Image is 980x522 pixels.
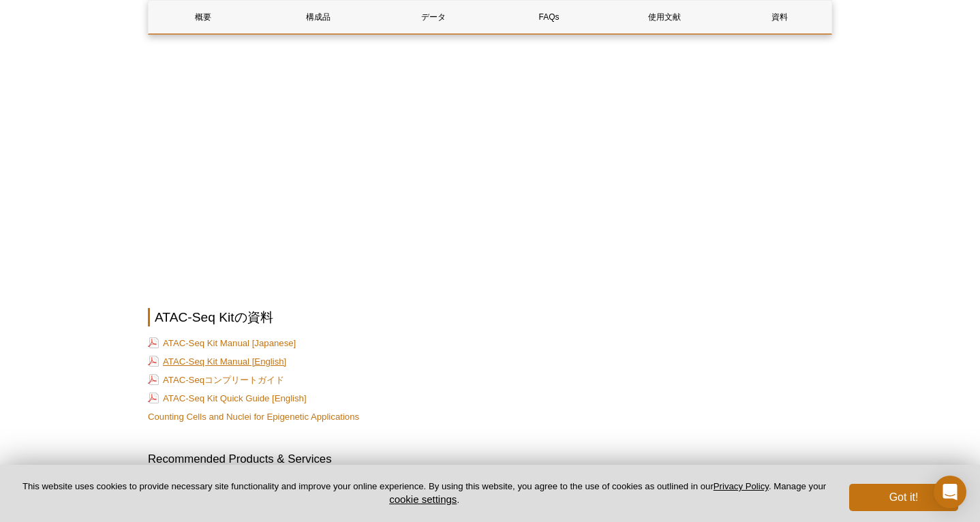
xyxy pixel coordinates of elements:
[148,373,284,386] a: ATAC-Seqコンプリートガイド
[714,481,769,491] a: Privacy Policy
[148,451,832,467] h3: Recommended Products & Services
[849,484,958,511] button: Got it!
[22,480,827,506] p: This website uses cookies to provide necessary site functionality and improve your online experie...
[148,355,286,368] a: ATAC-Seq Kit Manual [English]
[610,1,718,33] a: 使用文献
[149,1,257,33] a: 概要
[934,476,966,508] div: Open Intercom Messenger
[148,337,296,350] a: ATAC-Seq Kit Manual [Japanese]
[389,493,457,505] button: cookie settings
[380,1,488,33] a: データ
[726,1,834,33] a: 資料
[264,1,372,33] a: 構成品
[495,1,603,33] a: FAQs
[148,392,307,405] a: ATAC-Seq Kit Quick Guide [English]
[148,412,359,422] a: Counting Cells and Nuclei for Epigenetic Applications
[148,308,832,326] h2: ATAC-Seq Kitの資料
